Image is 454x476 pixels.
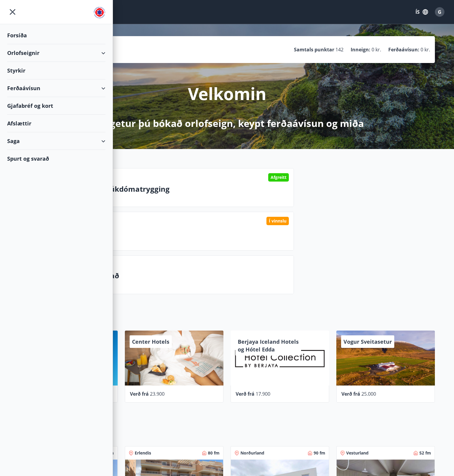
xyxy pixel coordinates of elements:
span: 25.000 [361,391,376,397]
span: Vesturland [346,450,369,456]
p: Spurt og svarað [63,271,289,281]
div: Orlofseignir [7,44,105,62]
p: Inneign : [351,46,370,53]
div: Styrkir [7,62,105,79]
div: Saga [7,132,105,150]
div: Ferðaávísun [7,79,105,97]
span: Center Hotels [132,338,169,345]
span: Berjaya Iceland Hotels og Hótel Edda [238,338,299,353]
span: 0 kr. [372,46,381,53]
div: Í vinnslu [266,217,289,225]
span: Verð frá [341,391,360,397]
p: Samtals punktar [294,46,334,53]
p: Hér getur þú bókað orlofseign, keypt ferðaávísun og miða [90,117,364,130]
button: menu [7,7,18,17]
div: Afslættir [7,115,105,132]
div: Gjafabréf og kort [7,97,105,115]
span: Verð frá [130,391,149,397]
span: 0 kr. [421,46,430,53]
span: Verð frá [236,391,254,397]
span: 142 [335,46,343,53]
div: Afgreitt [268,173,289,182]
p: Velkomin [188,82,266,105]
span: 90 fm [314,450,325,456]
div: Forsíða [7,27,105,44]
span: G [438,9,441,15]
img: union_logo [93,7,105,19]
button: ÍS [412,7,431,17]
p: Líf,slysa og sjúkdómatrygging [63,184,289,194]
span: 52 fm [419,450,431,456]
span: 23.900 [150,391,165,397]
p: Námskeið [63,228,289,238]
button: G [432,5,447,19]
span: 17.900 [256,391,270,397]
p: Ferðaávísun : [388,46,419,53]
div: Spurt og svarað [7,150,105,167]
span: 80 fm [208,450,220,456]
span: Erlendis [135,450,151,456]
span: Vogur Sveitasetur [343,338,392,345]
span: Norðurland [240,450,264,456]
